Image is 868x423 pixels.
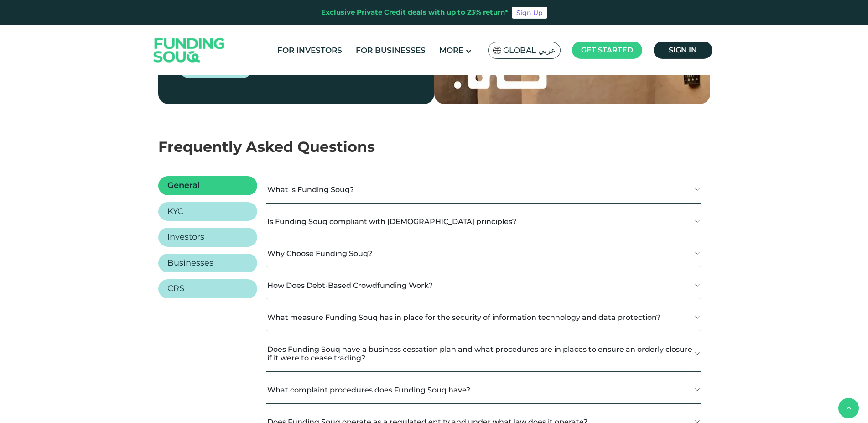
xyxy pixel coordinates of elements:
h2: CRS [167,284,184,294]
span: More [439,46,463,55]
h2: General [167,181,200,191]
button: How Does Debt-Based Crowdfunding Work? [266,272,701,299]
a: CRS [158,279,258,298]
h2: Businesses [167,258,213,268]
a: For Investors [275,43,344,58]
a: KYC [158,202,258,221]
a: Investors [158,228,258,247]
a: General [158,176,258,195]
button: What is Funding Souq? [266,176,701,203]
button: Why Choose Funding Souq? [266,240,701,267]
a: Businesses [158,254,258,273]
div: Exclusive Private Credit deals with up to 23% return* [321,7,508,18]
a: For Businesses [353,43,428,58]
button: Is Funding Souq compliant with [DEMOGRAPHIC_DATA] principles? [266,208,701,235]
a: Learn More [180,61,251,78]
button: back [838,398,859,418]
span: Sign in [669,46,697,54]
span: Get started [581,46,633,54]
button: Does Funding Souq have a business cessation plan and what procedures are in places to ensure an o... [266,336,701,371]
a: Sign Up [512,7,547,19]
a: Sign in [654,42,712,59]
span: Frequently [158,138,242,156]
button: What complaint procedures does Funding Souq have? [266,376,701,403]
span: Global عربي [503,45,556,56]
h2: KYC [167,207,183,217]
img: Logo [145,27,234,73]
span: Asked Questions [246,138,375,156]
button: What measure Funding Souq has in place for the security of information technology and data protec... [266,304,701,331]
img: SA Flag [493,47,501,54]
h2: Investors [167,232,204,242]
